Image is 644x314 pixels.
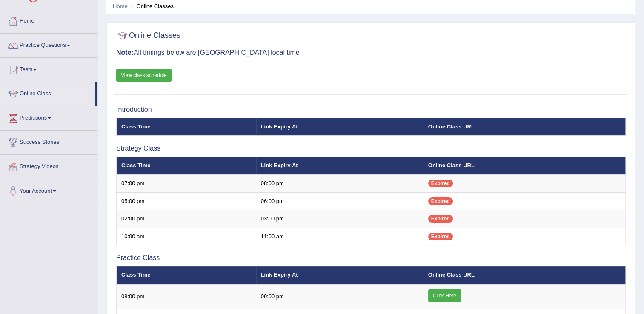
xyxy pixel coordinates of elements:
[424,118,626,136] th: Online Class URL
[256,157,424,174] th: Link Expiry At
[428,180,453,187] span: Expired
[129,2,174,10] li: Online Classes
[0,9,97,31] a: Home
[116,49,134,56] b: Note:
[256,266,424,284] th: Link Expiry At
[424,266,626,284] th: Online Class URL
[117,157,256,174] th: Class Time
[116,145,626,152] h3: Strategy Class
[116,254,626,262] h3: Practice Class
[256,118,424,136] th: Link Expiry At
[0,131,97,152] a: Success Stories
[256,210,424,228] td: 03:00 pm
[117,266,256,284] th: Class Time
[116,106,626,114] h3: Introduction
[117,284,256,309] td: 08:00 pm
[428,233,453,240] span: Expired
[116,29,180,42] h2: Online Classes
[0,179,97,200] a: Your Account
[0,58,97,79] a: Tests
[0,106,97,128] a: Predictions
[256,228,424,245] td: 11:00 am
[117,118,256,136] th: Class Time
[116,49,626,57] h3: All timings below are [GEOGRAPHIC_DATA] local time
[117,192,256,210] td: 05:00 pm
[256,174,424,192] td: 08:00 pm
[428,215,453,223] span: Expired
[424,157,626,174] th: Online Class URL
[0,155,97,176] a: Strategy Videos
[256,192,424,210] td: 06:00 pm
[117,174,256,192] td: 07:00 pm
[116,69,172,82] a: View class schedule
[0,34,97,55] a: Practice Questions
[117,228,256,245] td: 10:00 am
[117,210,256,228] td: 02:00 pm
[428,197,453,205] span: Expired
[0,82,95,103] a: Online Class
[256,284,424,309] td: 09:00 pm
[113,3,128,9] a: Home
[428,289,461,302] a: Click Here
